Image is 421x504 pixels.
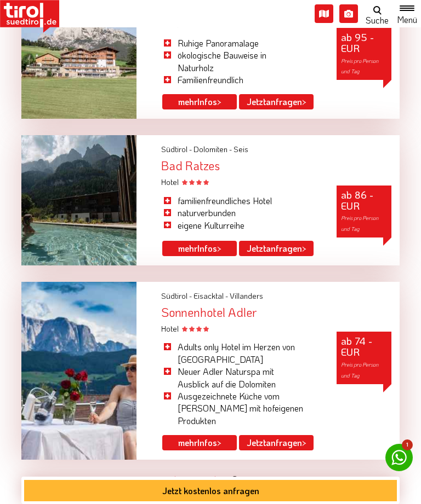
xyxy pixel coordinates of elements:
[162,435,237,450] a: mehrInfos>
[161,390,304,427] li: Ausgezeichnete Küche vom [PERSON_NAME] mit hofeigenen Produkten
[223,474,225,485] a: 1
[178,242,197,254] span: mehr
[178,96,197,107] span: mehr
[217,437,221,448] span: >
[315,4,333,23] i: Karte öffnen
[161,37,304,49] li: Ruhige Panoramalage
[162,94,237,109] a: mehrInfos>
[393,3,421,24] button: Toggle navigation
[161,49,304,74] li: ökologische Bauweise in Naturholz
[247,437,266,448] span: Jetzt
[161,366,304,390] li: Neuer Adler Naturspa mit Ausblick auf die Dolomiten
[239,435,314,450] a: Jetztanfragen>
[162,241,237,256] a: mehrInfos>
[183,474,216,485] a: nächste |
[24,480,397,501] button: Jetzt kostenlos anfragen
[244,474,250,485] a: 3
[161,177,209,187] span: Hotel
[161,219,304,231] li: eigene Kulturreihe
[257,474,261,486] li: ...
[161,74,304,86] li: Familienfreundlich
[178,437,197,448] span: mehr
[302,437,306,448] span: >
[402,439,413,450] span: 1
[194,291,228,301] span: Eisacktal -
[153,159,400,172] div: Bad Ratzes
[341,215,378,233] span: Preis pro Person und Tag
[161,323,209,334] span: Hotel
[161,341,304,366] li: Adults only Hotel im Herzen von [GEOGRAPHIC_DATA]
[239,94,314,109] a: Jetztanfragen>
[337,28,391,80] div: ab 95 - EUR
[302,242,306,254] span: >
[161,291,192,301] span: Südtirol -
[339,4,358,23] i: Fotogalerie
[341,361,378,379] span: Preis pro Person und Tag
[153,306,400,319] div: Sonnenhotel Adler
[341,57,378,76] span: Preis pro Person und Tag
[302,96,306,107] span: >
[148,474,176,485] a: vorher |
[232,473,238,486] a: 2
[234,144,248,154] span: Seis
[239,241,314,256] a: Jetztanfragen>
[161,207,304,219] li: naturverbunden
[337,332,391,384] div: ab 74 - EUR
[217,96,221,107] span: >
[247,96,266,107] span: Jetzt
[247,242,266,254] span: Jetzt
[161,195,304,207] li: familienfreundliches Hotel
[194,144,232,154] span: Dolomiten -
[385,444,413,471] a: 1
[230,291,263,301] span: Villanders
[161,144,192,154] span: Südtirol -
[268,474,274,485] a: 5
[337,186,391,237] div: ab 86 - EUR
[217,242,221,254] span: >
